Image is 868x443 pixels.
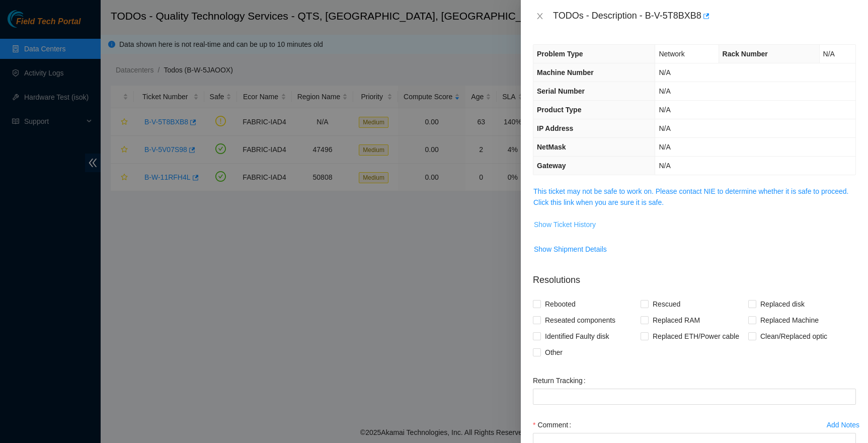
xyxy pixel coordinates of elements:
[537,143,566,151] span: NetMask
[533,417,575,433] label: Comment
[533,12,547,21] button: Close
[537,106,581,114] span: Product Type
[659,124,670,132] span: N/A
[659,87,670,95] span: N/A
[659,162,670,170] span: N/A
[659,143,670,151] span: N/A
[827,421,859,428] div: Add Notes
[823,50,835,58] span: N/A
[541,312,619,328] span: Reseated components
[649,296,684,312] span: Rescued
[723,50,768,58] span: Rack Number
[533,187,848,206] a: This ticket may not be safe to work on. Please contact NIE to determine whether it is safe to pro...
[756,296,809,312] span: Replaced disk
[534,219,596,230] span: Show Ticket History
[541,328,613,344] span: Identified Faulty disk
[756,328,831,344] span: Clean/Replaced optic
[537,162,566,170] span: Gateway
[533,373,590,389] label: Return Tracking
[537,124,573,132] span: IP Address
[756,312,823,328] span: Replaced Machine
[534,244,607,255] span: Show Shipment Details
[537,50,583,58] span: Problem Type
[541,344,567,360] span: Other
[533,265,856,287] p: Resolutions
[541,296,580,312] span: Rebooted
[533,241,607,257] button: Show Shipment Details
[659,106,670,114] span: N/A
[536,12,544,20] span: close
[533,216,596,233] button: Show Ticket History
[537,87,585,95] span: Serial Number
[537,68,594,77] span: Machine Number
[659,50,684,58] span: Network
[659,68,670,77] span: N/A
[826,417,860,433] button: Add Notes
[553,8,856,24] div: TODOs - Description - B-V-5T8BXB8
[649,312,704,328] span: Replaced RAM
[533,389,856,405] input: Return Tracking
[649,328,743,344] span: Replaced ETH/Power cable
